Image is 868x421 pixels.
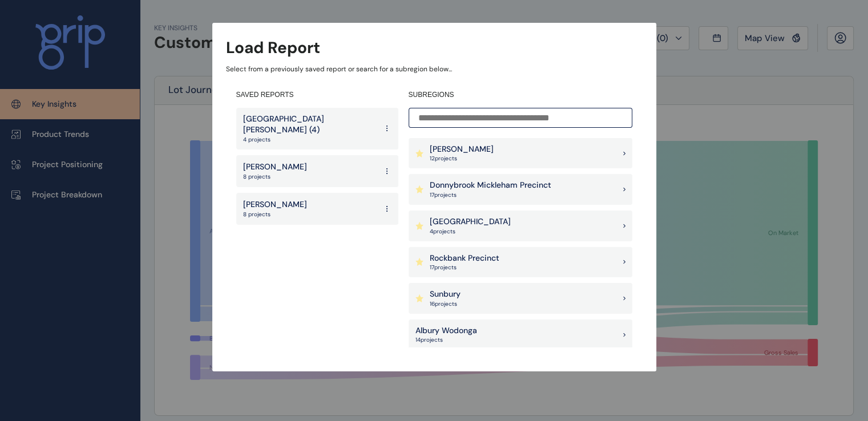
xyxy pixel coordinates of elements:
p: Sunbury [430,289,461,300]
p: [GEOGRAPHIC_DATA] [430,216,511,228]
h3: Load Report [226,37,320,59]
h4: SAVED REPORTS [236,90,398,100]
p: 14 project s [415,336,477,344]
p: 17 project s [430,191,551,199]
h4: SUBREGIONS [409,90,632,100]
p: [PERSON_NAME] [243,199,307,211]
p: 4 projects [243,136,377,144]
p: [GEOGRAPHIC_DATA][PERSON_NAME] (4) [243,114,377,136]
p: 17 project s [430,264,499,272]
p: 8 projects [243,173,307,181]
p: [PERSON_NAME] [430,144,494,155]
p: 12 project s [430,155,494,163]
p: 8 projects [243,211,307,218]
p: [PERSON_NAME] [243,161,307,173]
p: Rockbank Precinct [430,253,499,264]
p: 4 project s [430,228,511,236]
p: Select from a previously saved report or search for a subregion below... [226,64,643,74]
p: 16 project s [430,300,461,308]
p: Albury Wodonga [415,325,477,337]
p: Donnybrook Mickleham Precinct [430,180,551,191]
